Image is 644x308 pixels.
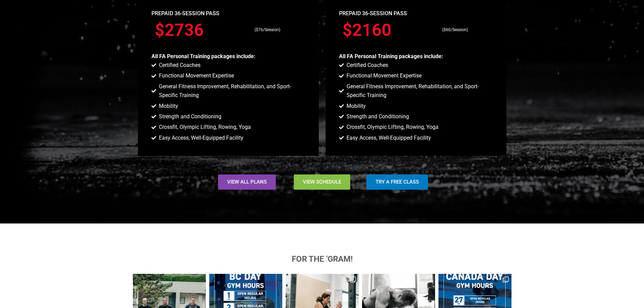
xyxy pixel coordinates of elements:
[350,277,356,283] svg: Clone
[157,102,178,111] span: Mobility
[133,255,511,263] h5: for the 'gram!
[442,27,489,33] p: ($60/Session)
[157,112,221,121] span: Strength and Conditioning
[345,71,422,80] span: Functional Movement Expertise
[255,27,302,33] p: ($76/Session)
[155,22,248,39] h3: $2736
[218,174,276,190] a: View All Plans
[339,53,443,60] b: All FA Personal Training packages include:
[157,61,200,70] span: Certified Coaches
[345,134,431,142] span: Easy Access, Well-Equipped Facility
[157,82,305,100] span: General Fitness Improvement, Rehabilitation, and Sport-Specific Training
[227,180,267,185] span: View All Plans
[151,53,256,60] b: All FA Personal Training packages include:
[151,9,305,18] p: PREPAID 36-SESSION PASS
[339,9,493,18] p: PREPAID 36-SESSION PASS
[345,112,409,121] span: Strength and Conditioning
[503,277,509,283] svg: Clone
[157,123,251,132] span: Crossfit, Olympic Lifting, Rowing, Yoga
[376,180,419,185] span: Try a Free Class
[366,174,428,190] a: Try a Free Class
[345,102,366,111] span: Mobility
[303,180,341,185] span: View Schedule
[342,22,436,39] h3: $2160
[345,61,388,70] span: Certified Coaches
[157,71,234,80] span: Functional Movement Expertise
[345,123,438,132] span: Crossfit, Olympic Lifting, Rowing, Yoga
[157,134,243,142] span: Easy Access, Well-Equipped Facility
[294,174,350,190] a: View Schedule
[345,82,493,100] span: General Fitness Improvement, Rehabilitation, and Sport-Specific Training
